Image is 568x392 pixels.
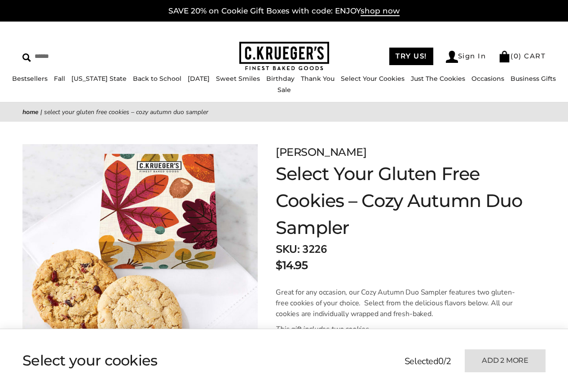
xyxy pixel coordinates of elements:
a: Bestsellers [12,75,48,83]
img: C.KRUEGER'S [239,42,329,71]
strong: SKU: [276,242,299,256]
button: Add 2 more [465,349,546,372]
a: SAVE 20% on Cookie Gift Boxes with code: ENJOYshop now [168,6,400,16]
a: TRY US! [389,48,433,65]
span: shop now [361,6,400,16]
a: [US_STATE] State [71,75,127,83]
span: 2 [446,355,451,367]
em: This gift includes two cookies. [276,324,371,334]
a: Thank You [301,75,335,83]
a: Just The Cookies [411,75,465,83]
a: Select Your Cookies [341,75,405,83]
a: Sale [277,86,291,94]
a: (0) CART [498,52,546,60]
a: Birthday [266,75,295,83]
span: | [40,108,42,116]
p: [PERSON_NAME] [276,144,546,160]
a: [DATE] [188,75,210,83]
img: Search [22,53,31,62]
img: Select Your Gluten Free Cookies – Cozy Autumn Duo Sampler [22,144,258,379]
span: 0 [514,52,519,60]
p: Selected / [405,355,451,368]
nav: breadcrumbs [22,107,546,117]
a: Back to School [133,75,181,83]
p: Great for any occasion, our Cozy Autumn Duo Sampler features two gluten-free cookies of your choi... [276,287,521,319]
a: Business Gifts [511,75,556,83]
span: 0 [438,355,444,367]
a: Sign In [446,51,486,63]
img: Account [446,51,458,63]
img: Bag [498,51,511,62]
span: Select Your Gluten Free Cookies – Cozy Autumn Duo Sampler [44,108,208,116]
h1: Select Your Gluten Free Cookies – Cozy Autumn Duo Sampler [276,160,546,241]
p: $14.95 [276,257,308,273]
a: Occasions [471,75,504,83]
span: 3226 [302,242,326,256]
a: Sweet Smiles [216,75,260,83]
input: Search [22,49,142,63]
a: Home [22,108,39,116]
a: Fall [54,75,65,83]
